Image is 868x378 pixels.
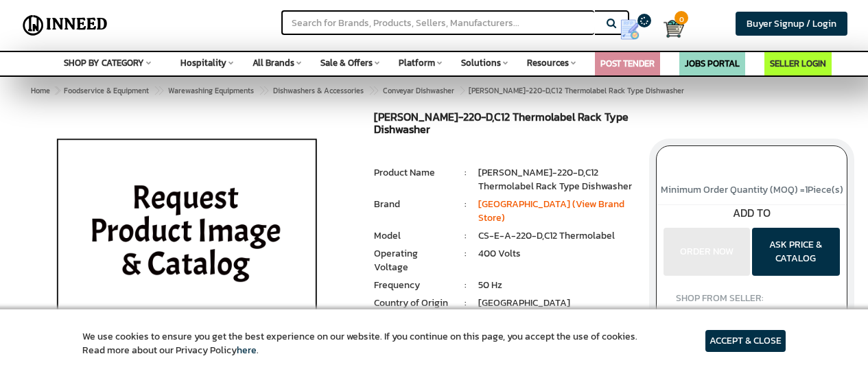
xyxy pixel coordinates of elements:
[64,56,144,69] span: SHOP BY CATEGORY
[675,11,688,25] span: 0
[64,85,149,96] span: Foodservice & Equipment
[805,182,808,197] span: 1
[620,19,640,40] img: Show My Quotes
[461,56,501,69] span: Solutions
[452,229,478,243] li: :
[676,306,828,344] a: KLS TRADECOM (View Seller) Verified Seller
[374,198,452,211] li: Brand
[28,82,53,99] a: Home
[664,19,684,39] img: Cart
[320,56,373,69] span: Sale & Offers
[154,82,161,99] span: >
[600,57,655,70] a: POST TENDER
[383,85,454,96] span: Conveyar Dishwasher
[657,205,847,221] div: ADD TO
[478,229,635,243] li: CS-E-A-220-D,C12 Thermolabel
[368,82,375,99] span: >
[452,279,478,292] li: :
[281,10,594,35] input: Search for Brands, Products, Sellers, Manufacturers...
[374,111,636,139] h1: [PERSON_NAME]-220-D,C12 Thermolabel Rack Type Dishwasher
[478,247,635,261] li: 400 Volts
[168,85,254,96] span: Warewashing Equipments
[478,197,624,225] a: [GEOGRAPHIC_DATA] (View Brand Store)
[747,16,836,31] span: Buyer Signup / Login
[399,56,435,69] span: Platform
[61,82,152,99] a: Foodservice & Equipment
[452,198,478,211] li: :
[664,14,672,44] a: Cart 0
[380,82,457,99] a: Conveyar Dishwasher
[452,247,478,261] li: :
[237,343,257,357] a: here
[165,82,257,99] a: Warewashing Equipments
[82,330,637,357] article: We use cookies to ensure you get the best experience on our website. If you continue on this page...
[705,330,786,352] article: ACCEPT & CLOSE
[180,56,226,69] span: Hospitality
[273,85,364,96] span: Dishwashers & Accessories
[527,56,569,69] span: Resources
[676,293,828,303] h4: SHOP FROM SELLER:
[685,57,740,70] a: JOBS PORTAL
[374,229,452,243] li: Model
[478,166,635,193] li: [PERSON_NAME]-220-D,C12 Thermolabel Rack Type Dishwasher
[374,247,452,274] li: Operating Voltage
[676,306,801,320] span: KLS TRADECOM (View Seller)
[452,296,478,310] li: :
[61,85,684,96] span: [PERSON_NAME]-220-D,C12 Thermolabel Rack Type Dishwasher
[374,296,452,310] li: Country of Origin
[259,82,266,99] span: >
[607,14,663,45] a: my Quotes
[752,228,840,276] button: ASK PRICE & CATALOG
[459,82,466,99] span: >
[55,85,59,96] span: >
[19,8,112,43] img: Inneed.Market
[478,296,635,310] li: [GEOGRAPHIC_DATA]
[270,82,366,99] a: Dishwashers & Accessories
[770,57,826,70] a: SELLER LOGIN
[374,166,452,180] li: Product Name
[452,166,478,180] li: :
[374,279,452,292] li: Frequency
[661,182,843,197] span: Minimum Order Quantity (MOQ) = Piece(s)
[253,56,294,69] span: All Brands
[736,12,847,36] a: Buyer Signup / Login
[478,279,635,292] li: 50 Hz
